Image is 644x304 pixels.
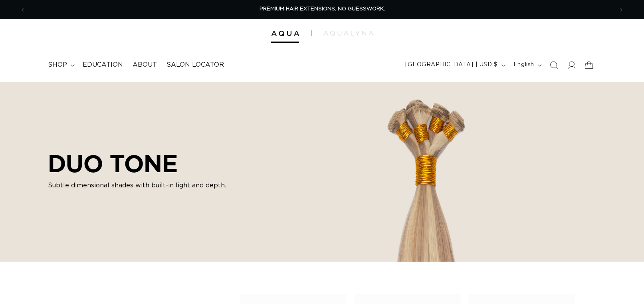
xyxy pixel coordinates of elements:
[133,61,157,69] span: About
[128,56,162,74] a: About
[83,61,123,69] span: Education
[48,181,228,190] p: Subtle dimensional shades with built-in light and depth.
[509,58,545,73] button: English
[513,61,534,69] span: English
[260,6,385,12] span: PREMIUM HAIR EXTENSIONS. NO GUESSWORK.
[14,2,32,17] button: Previous announcement
[78,56,128,74] a: Education
[271,31,299,36] img: Aqua Hair Extensions
[405,61,498,69] span: [GEOGRAPHIC_DATA] | USD $
[323,31,373,36] img: aqualyna.com
[166,61,224,69] span: Salon Locator
[612,2,630,17] button: Next announcement
[48,149,228,177] h2: DUO TONE
[162,56,229,74] a: Salon Locator
[545,56,563,74] summary: Search
[48,61,67,69] span: shop
[43,56,78,74] summary: shop
[400,58,509,73] button: [GEOGRAPHIC_DATA] | USD $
